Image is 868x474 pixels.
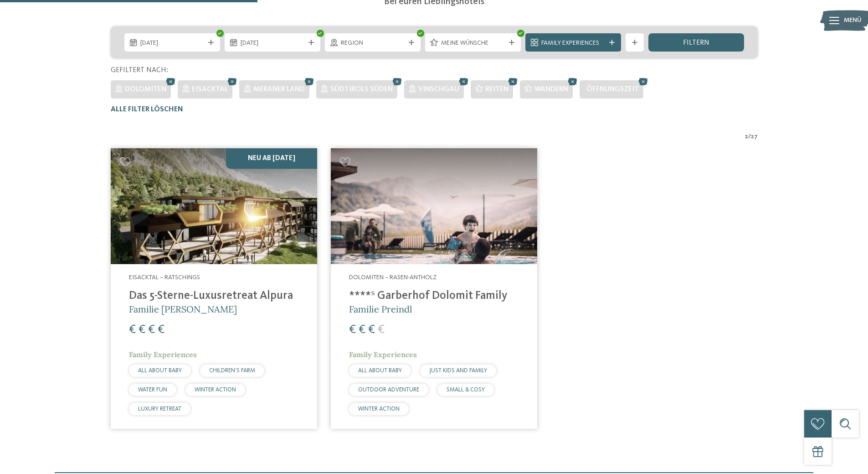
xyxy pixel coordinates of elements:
span: WINTER ACTION [358,406,400,412]
a: Familienhotels gesucht? Hier findet ihr die besten! Neu ab [DATE] Eisacktal – Ratschings Das 5-St... [111,148,317,429]
img: Familienhotels gesucht? Hier findet ihr die besten! [331,148,537,265]
span: Family Experiences [349,350,417,359]
span: WINTER ACTION [195,387,236,393]
span: € [139,324,145,336]
a: Familienhotels gesucht? Hier findet ihr die besten! Dolomiten – Rasen-Antholz ****ˢ Garberhof Dol... [331,148,537,429]
span: Gefiltert nach: [111,67,168,74]
span: Familie Preindl [349,303,412,315]
span: [DATE] [140,39,204,48]
span: SMALL & COSY [447,387,485,393]
span: Region [341,39,405,48]
span: JUST KIDS AND FAMILY [429,368,487,374]
span: Eisacktal [192,86,228,93]
span: Family Experiences [129,350,197,359]
span: 27 [751,132,758,141]
span: Wandern [534,86,568,93]
h4: ****ˢ Garberhof Dolomit Family [349,289,519,303]
span: Südtirols Süden [330,86,393,93]
span: Dolomiten – Rasen-Antholz [349,274,437,281]
span: Familie [PERSON_NAME] [129,303,237,315]
span: € [158,324,164,336]
span: filtern [683,39,709,47]
span: OUTDOOR ADVENTURE [358,387,419,393]
span: € [129,324,136,336]
span: € [359,324,365,336]
span: Dolomiten [125,86,166,93]
span: Meraner Land [253,86,305,93]
span: € [349,324,356,336]
span: Reiten [485,86,508,93]
span: CHILDREN’S FARM [209,368,255,374]
span: ALL ABOUT BABY [138,368,182,374]
span: ALL ABOUT BABY [358,368,402,374]
span: Vinschgau [418,86,459,93]
span: / [748,132,751,141]
span: € [368,324,375,336]
span: WATER FUN [138,387,167,393]
span: Alle Filter löschen [111,106,183,113]
span: 2 [745,132,748,141]
span: Öffnungszeit [586,86,639,93]
span: € [148,324,155,336]
h4: Das 5-Sterne-Luxusretreat Alpura [129,289,299,303]
span: [DATE] [241,39,304,48]
span: € [378,324,385,336]
span: LUXURY RETREAT [138,406,181,412]
span: Family Experiences [541,39,605,48]
img: Familienhotels gesucht? Hier findet ihr die besten! [111,148,317,265]
span: Eisacktal – Ratschings [129,274,200,281]
span: Meine Wünsche [441,39,505,48]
